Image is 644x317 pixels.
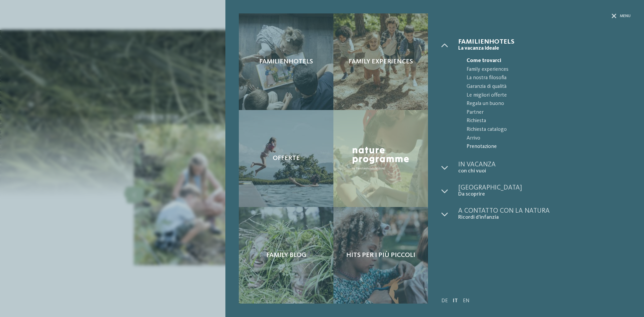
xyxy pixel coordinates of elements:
[467,65,631,74] span: Family experiences
[441,298,448,304] a: DE
[458,208,631,221] a: A contatto con la natura Ricordi d’infanzia
[333,207,428,304] a: AKI: tutto quello che un bimbo può desiderare Hits per i più piccoli
[458,117,631,125] a: Richiesta
[458,184,631,198] a: [GEOGRAPHIC_DATA] Da scoprire
[458,214,631,221] span: Ricordi d’infanzia
[458,143,631,151] a: Prenotazione
[333,13,428,110] a: AKI: tutto quello che un bimbo può desiderare Family experiences
[239,110,333,207] a: AKI: tutto quello che un bimbo può desiderare Offerte
[453,298,458,304] a: IT
[467,57,631,65] span: Come trovarci
[467,91,631,100] span: Le migliori offerte
[458,57,631,65] a: Come trovarci
[458,161,631,174] a: In vacanza con chi vuoi
[467,117,631,125] span: Richiesta
[458,184,631,191] span: [GEOGRAPHIC_DATA]
[259,58,313,66] span: Familienhotels
[467,134,631,143] span: Arrivo
[458,45,631,52] span: La vacanza ideale
[266,251,306,259] span: Family Blog
[458,134,631,143] a: Arrivo
[458,208,631,214] span: A contatto con la natura
[458,191,631,198] span: Da scoprire
[458,74,631,83] a: La nostra filosofia
[467,83,631,91] span: Garanzia di qualità
[458,65,631,74] a: Family experiences
[467,143,631,151] span: Prenotazione
[467,125,631,134] span: Richiesta catalogo
[458,83,631,91] a: Garanzia di qualità
[348,58,413,66] span: Family experiences
[458,108,631,117] a: Partner
[458,39,631,52] a: Familienhotels La vacanza ideale
[467,108,631,117] span: Partner
[467,100,631,108] span: Regala un buono
[463,298,470,304] a: EN
[458,39,631,45] span: Familienhotels
[350,145,411,172] img: Nature Programme
[458,100,631,108] a: Regala un buono
[458,125,631,134] a: Richiesta catalogo
[333,110,428,207] a: AKI: tutto quello che un bimbo può desiderare Nature Programme
[467,74,631,83] span: La nostra filosofia
[273,154,300,162] span: Offerte
[239,207,333,304] a: AKI: tutto quello che un bimbo può desiderare Family Blog
[239,13,333,110] a: AKI: tutto quello che un bimbo può desiderare Familienhotels
[458,168,631,174] span: con chi vuoi
[458,91,631,100] a: Le migliori offerte
[458,161,631,168] span: In vacanza
[346,251,415,259] span: Hits per i più piccoli
[620,13,631,19] span: Menu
